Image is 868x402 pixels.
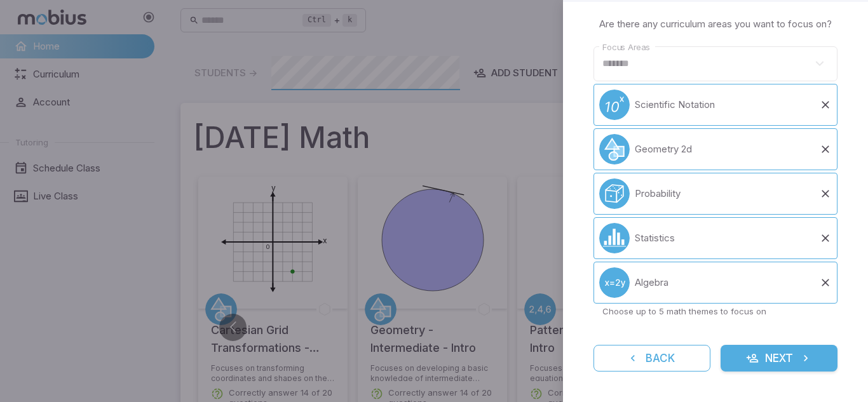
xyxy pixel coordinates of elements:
li: Click to remove [593,128,837,170]
label: Focus Areas [602,41,650,53]
div: Probability [599,178,630,209]
li: Click to remove [593,262,837,304]
div: Algebra [599,267,630,298]
p: Probability [635,187,681,201]
p: Statistics [635,231,675,245]
li: Click to remove [593,217,837,259]
p: Choose up to 5 math themes to focus on [602,305,829,317]
div: Statistics [599,223,630,253]
p: Geometry 2d [635,142,692,156]
li: Click to remove [593,84,837,126]
p: Are there any curriculum areas you want to focus on? [599,17,832,31]
button: Next [721,345,837,372]
div: Geometry 2D [599,134,630,164]
li: Click to remove [593,173,837,215]
button: Back [593,345,710,372]
p: Algebra [635,276,668,290]
p: Scientific Notation [635,98,715,112]
div: Scientific Notation [599,90,630,120]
